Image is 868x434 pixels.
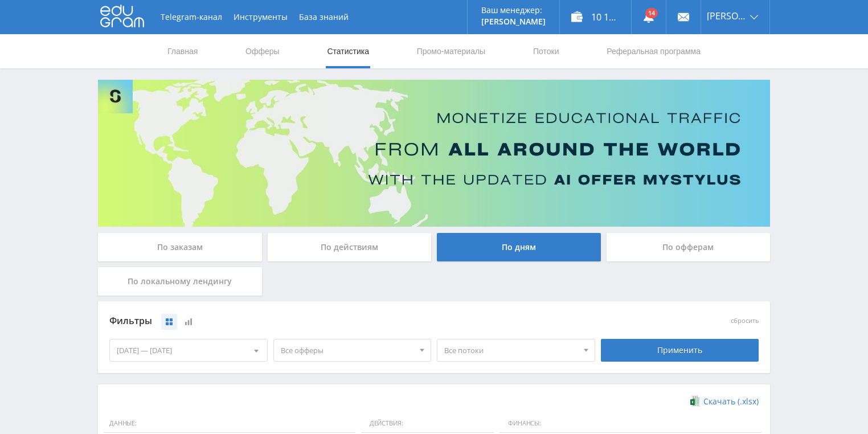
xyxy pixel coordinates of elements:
[601,339,759,362] div: Применить
[98,267,262,296] div: По локальному лендингу
[98,233,262,261] div: По заказам
[690,395,700,407] img: xlsx
[499,414,761,433] span: Финансы:
[326,34,370,68] a: Статистика
[437,233,601,261] div: По дням
[109,313,595,330] div: Фильтры
[607,233,771,261] div: По офферам
[707,11,747,21] span: [PERSON_NAME]
[166,34,199,68] a: Главная
[690,396,759,407] a: Скачать (.xlsx)
[444,339,578,361] span: Все потоки
[481,17,546,26] p: [PERSON_NAME]
[268,233,432,261] div: По действиям
[104,414,355,433] span: Данные:
[98,80,770,227] img: Banner
[281,339,414,361] span: Все офферы
[110,339,267,361] div: [DATE] — [DATE]
[361,414,494,433] span: Действия:
[605,34,702,68] a: Реферальная программа
[244,34,281,68] a: Офферы
[703,397,759,406] span: Скачать (.xlsx)
[416,34,486,68] a: Промо-материалы
[731,317,759,325] button: сбросить
[481,6,546,15] p: Ваш менеджер:
[532,34,560,68] a: Потоки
